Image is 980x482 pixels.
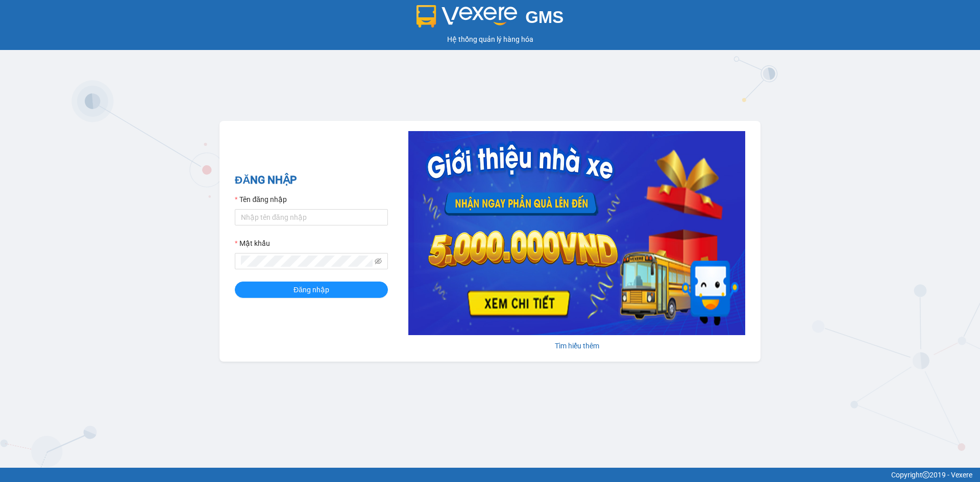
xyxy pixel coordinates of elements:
div: Hệ thống quản lý hàng hóa [3,34,977,45]
input: Tên đăng nhập [235,209,388,225]
label: Mật khẩu [235,238,270,249]
span: GMS [525,8,563,27]
div: Copyright 2019 - Vexere [8,469,972,480]
span: Đăng nhập [293,284,329,295]
span: eye-invisible [375,258,382,265]
input: Mật khẩu [241,256,373,267]
h2: ĐĂNG NHẬP [235,172,388,189]
div: Tìm hiểu thêm [408,340,745,351]
a: GMS [416,15,564,23]
img: logo 2 [416,5,518,28]
label: Tên đăng nhập [235,194,287,205]
span: copyright [922,471,929,478]
img: banner-0 [408,131,745,335]
button: Đăng nhập [235,282,388,298]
